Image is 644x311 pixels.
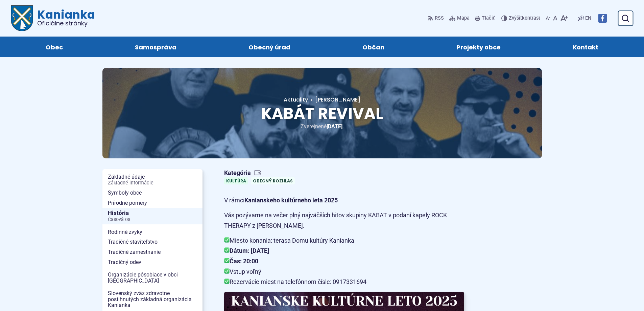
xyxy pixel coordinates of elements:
[224,237,230,243] img: bod
[102,208,202,224] a: HistóriaČasová os
[102,247,202,257] a: Tradičné zamestnanie
[102,198,202,208] a: Prírodné pomery
[456,37,501,57] span: Projekty obce
[474,11,496,25] button: Tlačiť
[224,247,230,253] img: bod
[105,37,206,57] a: Samospráva
[315,96,360,104] span: [PERSON_NAME]
[108,227,197,237] span: Rodinné zvyky
[37,20,95,26] span: Oficiálne stránky
[584,14,593,22] a: EN
[102,172,202,188] a: Základné údajeZákladné informácie
[224,258,230,263] img: bod
[482,16,495,21] span: Tlačiť
[108,270,197,286] span: Organizácie pôsobiace v obci [GEOGRAPHIC_DATA]
[16,37,92,57] a: Obec
[108,288,197,310] span: Slovenský zväz zdravotne postihnutých základná organizácia Kanianka
[509,15,522,21] span: Zvýšiť
[108,208,197,224] span: História
[224,279,230,284] img: bod
[251,177,295,184] a: Obecný rozhlas
[435,14,444,22] span: RSS
[598,14,607,23] img: Prejsť na Facebook stránku
[448,11,471,25] a: Mapa
[248,37,290,57] span: Obecný úrad
[102,188,202,198] a: Symboly obce
[224,195,464,206] p: V rámci
[108,217,197,222] span: Časová os
[457,14,470,22] span: Mapa
[11,5,33,31] img: Prejsť na domovskú stránku
[327,123,342,130] span: [DATE]
[11,5,95,31] a: Logo Kanianka, prejsť na domovskú stránku.
[544,37,628,57] a: Kontakt
[33,9,95,26] span: Kanianka
[102,288,202,310] a: Slovenský zväz zdravotne postihnutých základná organizácia Kanianka
[427,37,530,57] a: Projekty obce
[573,37,598,57] span: Kontakt
[362,37,384,57] span: Občan
[108,172,197,188] span: Základné údaje
[46,37,63,57] span: Obec
[428,11,445,25] a: RSS
[102,227,202,237] a: Rodinné zvyky
[284,96,308,104] a: Aktuality
[108,257,197,267] span: Tradičný odev
[102,257,202,267] a: Tradičný odev
[224,210,464,231] p: Vás pozývame na večer plný najväčších hitov skupiny KABAT v podaní kapely ROCK THERAPY z [PERSON_...
[333,37,414,57] a: Občan
[585,14,591,22] span: EN
[559,11,569,25] button: Zväčšiť veľkosť písma
[308,96,360,104] a: [PERSON_NAME]
[244,197,338,204] strong: Kanianskeho kultúrneho leta 2025
[108,188,197,198] span: Symboly obce
[102,270,202,286] a: Organizácie pôsobiace v obci [GEOGRAPHIC_DATA]
[544,11,552,25] button: Zmenšiť veľkosť písma
[261,103,383,124] span: KABÁT REVIVAL
[224,236,464,287] p: Miesto konania: terasa Domu kultúry Kanianka Vstup voľný Rezervácie miest na telefónnom čísle: 09...
[108,180,197,186] span: Základné informácie
[108,247,197,257] span: Tradičné zamestnanie
[224,247,269,265] strong: Dátum: [DATE] Čas: 20:00
[501,11,542,25] button: Zvýšiťkontrast
[124,122,520,131] p: Zverejnené .
[224,268,230,274] img: bod
[102,237,202,247] a: Tradičné staviteľstvo
[509,16,540,21] span: kontrast
[108,237,197,247] span: Tradičné staviteľstvo
[552,11,559,25] button: Nastaviť pôvodnú veľkosť písma
[108,198,197,208] span: Prírodné pomery
[224,177,248,184] a: Kultúra
[224,169,297,177] span: Kategória
[219,37,319,57] a: Obecný úrad
[135,37,176,57] span: Samospráva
